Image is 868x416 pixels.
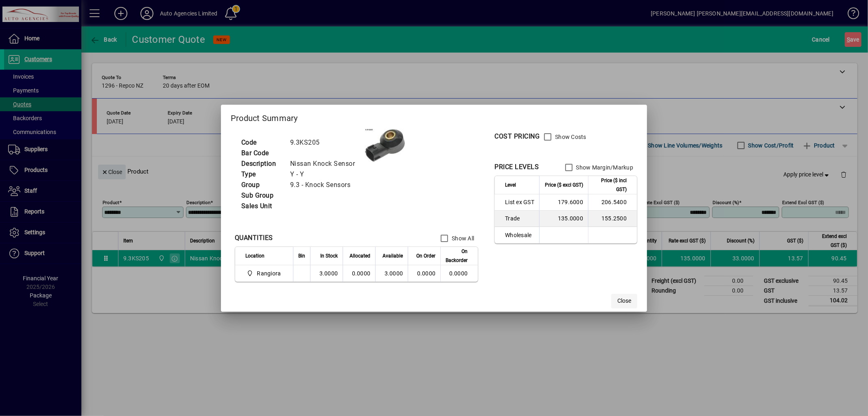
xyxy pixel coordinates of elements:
div: COST PRICING [494,132,540,141]
span: Available [383,251,403,260]
td: Sales Unit [237,201,286,211]
td: 206.5400 [588,194,637,211]
td: 179.6000 [539,194,588,211]
span: Trade [505,214,534,222]
td: Bar Code [237,148,286,158]
td: 155.2500 [588,211,637,227]
span: Price ($ excl GST) [545,180,583,189]
label: Show Margin/Markup [575,163,634,172]
span: Rangiora [257,269,281,277]
span: Location [245,251,265,260]
td: 3.0000 [375,265,408,282]
div: QUANTITIES [235,233,273,243]
label: Show Costs [553,133,586,141]
span: 0.0000 [417,270,436,277]
button: Close [611,294,637,308]
span: On Backorder [446,247,468,265]
span: List ex GST [505,198,534,206]
td: Type [237,169,286,180]
span: Bin [298,251,305,260]
span: On Order [416,251,435,260]
img: contain [365,129,405,162]
td: 3.0000 [310,265,343,282]
h2: Product Summary [221,105,647,128]
td: Nissan Knock Sensor [286,158,365,169]
div: PRICE LEVELS [494,162,539,172]
td: Sub Group [237,190,286,201]
td: 0.0000 [343,265,375,282]
label: Show All [450,234,474,242]
td: Y - Y [286,169,365,180]
td: Description [237,158,286,169]
td: Code [237,137,286,148]
td: Group [237,180,286,190]
span: Rangiora [245,269,284,278]
td: 9.3 - Knock Sensors [286,180,365,190]
span: Close [617,297,631,305]
td: 135.0000 [539,211,588,227]
span: Price ($ incl GST) [593,176,627,194]
span: Allocated [350,251,370,260]
span: Wholesale [505,231,534,239]
td: 9.3KS205 [286,137,365,148]
span: Level [505,180,516,189]
span: In Stock [320,251,338,260]
td: 0.0000 [440,265,478,282]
